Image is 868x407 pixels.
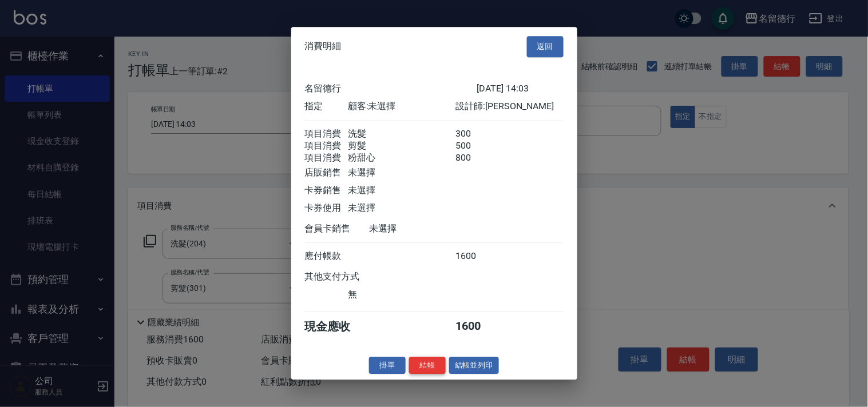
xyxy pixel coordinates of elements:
button: 掛單 [369,357,406,374]
div: 設計師: [PERSON_NAME] [455,101,563,113]
div: 未選擇 [348,202,455,214]
div: 項目消費 [305,128,348,140]
div: 未選擇 [348,167,455,179]
div: 名留德行 [305,83,477,95]
div: 未選擇 [370,223,477,235]
button: 返回 [527,36,564,57]
div: 項目消費 [305,140,348,152]
div: 會員卡銷售 [305,223,370,235]
div: 卡券銷售 [305,185,348,197]
div: 剪髮 [348,140,455,152]
div: 應付帳款 [305,250,348,262]
div: 300 [455,128,498,140]
div: 800 [455,152,498,164]
div: 洗髮 [348,128,455,140]
div: 粉甜心 [348,152,455,164]
div: 店販銷售 [305,167,348,179]
div: 未選擇 [348,185,455,197]
button: 結帳並列印 [449,357,499,374]
div: 500 [455,140,498,152]
div: 1600 [455,319,498,334]
div: 1600 [455,250,498,262]
div: 顧客: 未選擇 [348,101,455,113]
div: 項目消費 [305,152,348,164]
div: 指定 [305,101,348,113]
div: 無 [348,289,455,301]
div: [DATE] 14:03 [477,83,564,95]
div: 現金應收 [305,319,370,334]
span: 消費明細 [305,41,342,53]
div: 其他支付方式 [305,271,391,283]
div: 卡券使用 [305,202,348,214]
button: 結帳 [409,357,446,374]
